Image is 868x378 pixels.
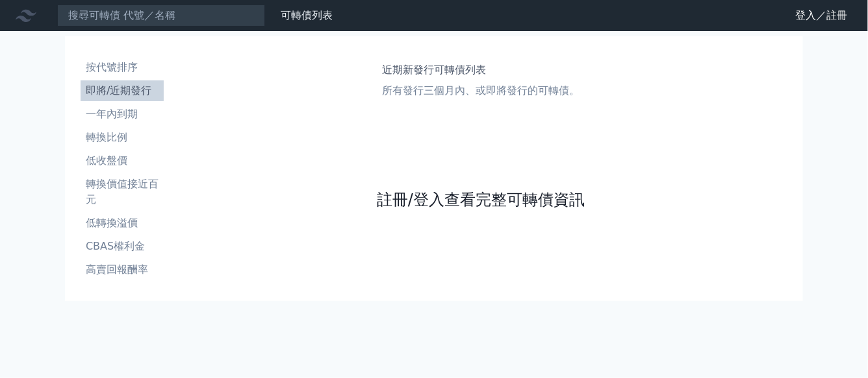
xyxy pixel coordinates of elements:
li: CBAS權利金 [81,239,164,254]
a: 即將/近期發行 [81,80,164,101]
li: 低收盤價 [81,153,164,169]
a: 可轉債列表 [281,9,333,21]
li: 高賣回報酬率 [81,262,164,278]
li: 轉換比例 [81,130,164,145]
a: 登入／註冊 [785,5,858,26]
li: 即將/近期發行 [81,83,164,99]
h1: 近期新發行可轉債列表 [382,62,580,78]
a: 按代號排序 [81,57,164,78]
p: 所有發行三個月內、或即將發行的可轉債。 [382,83,580,99]
input: 搜尋可轉債 代號／名稱 [57,5,265,27]
a: 一年內到期 [81,104,164,124]
a: 轉換比例 [81,127,164,148]
li: 按代號排序 [81,60,164,75]
a: 低轉換溢價 [81,213,164,233]
li: 低轉換溢價 [81,215,164,231]
li: 一年內到期 [81,106,164,122]
a: 低收盤價 [81,150,164,171]
a: 註冊/登入查看完整可轉債資訊 [377,189,585,210]
a: CBAS權利金 [81,236,164,257]
li: 轉換價值接近百元 [81,176,164,207]
a: 高賣回報酬率 [81,259,164,280]
a: 轉換價值接近百元 [81,174,164,210]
